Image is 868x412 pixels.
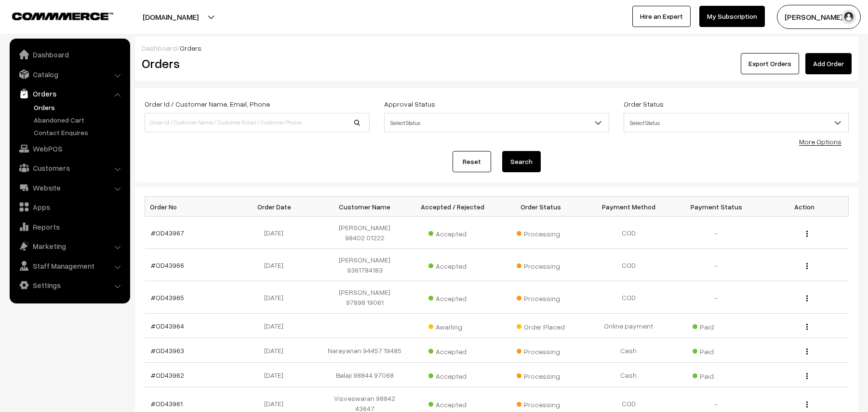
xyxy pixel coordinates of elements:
[517,291,565,303] span: Processing
[145,99,270,109] label: Order Id / Customer Name, Email, Phone
[806,373,808,379] img: Menu
[761,197,849,217] th: Action
[502,151,541,172] button: Search
[453,151,491,172] a: Reset
[806,324,808,330] img: Menu
[321,338,409,363] td: Narayanan 94457 19485
[806,231,808,237] img: Menu
[12,257,127,275] a: Staff Management
[585,338,673,363] td: Cash
[31,102,127,112] a: Orders
[12,159,127,177] a: Customers
[693,369,741,381] span: Paid
[517,344,565,357] span: Processing
[385,114,609,131] span: Select Status
[12,46,127,63] a: Dashboard
[321,249,409,281] td: [PERSON_NAME] 9361784183
[673,249,761,281] td: -
[428,291,477,303] span: Accepted
[624,114,848,131] span: Select Status
[585,363,673,387] td: Cash
[12,85,127,102] a: Orders
[151,346,184,355] a: #OD43963
[151,371,184,379] a: #OD43962
[233,217,321,249] td: [DATE]
[142,56,369,71] h2: Orders
[585,217,673,249] td: COD
[109,5,232,29] button: [DOMAIN_NAME]
[841,10,856,24] img: user
[585,281,673,314] td: COD
[517,226,565,239] span: Processing
[151,399,183,408] a: #OD43961
[12,276,127,294] a: Settings
[233,281,321,314] td: [DATE]
[799,137,841,146] a: More Options
[233,249,321,281] td: [DATE]
[12,179,127,196] a: Website
[693,319,741,332] span: Paid
[428,397,477,410] span: Accepted
[673,281,761,314] td: -
[151,229,184,237] a: #OD43967
[12,237,127,255] a: Marketing
[31,115,127,125] a: Abandoned Cart
[233,197,321,217] th: Order Date
[384,99,435,109] label: Approval Status
[497,197,585,217] th: Order Status
[233,363,321,387] td: [DATE]
[142,44,177,52] a: Dashboard
[31,127,127,137] a: Contact Enquires
[12,198,127,216] a: Apps
[806,348,808,355] img: Menu
[806,295,808,302] img: Menu
[321,281,409,314] td: [PERSON_NAME] 97898 19061
[741,53,799,74] button: Export Orders
[12,66,127,83] a: Catalog
[517,397,565,410] span: Processing
[321,363,409,387] td: Balaji 98844 97068
[409,197,497,217] th: Accepted / Rejected
[805,53,852,74] a: Add Order
[151,322,184,330] a: #OD43964
[151,293,184,302] a: #OD43965
[384,113,609,132] span: Select Status
[517,259,565,271] span: Processing
[151,261,184,269] a: #OD43966
[321,197,409,217] th: Customer Name
[693,344,741,357] span: Paid
[12,13,113,20] img: COMMMERCE
[624,113,849,132] span: Select Status
[145,113,370,132] input: Order Id / Customer Name / Customer Email / Customer Phone
[632,6,691,27] a: Hire an Expert
[585,197,673,217] th: Payment Method
[517,369,565,381] span: Processing
[673,197,761,217] th: Payment Status
[12,140,127,157] a: WebPOS
[517,319,565,332] span: Order Placed
[806,401,808,408] img: Menu
[428,319,477,332] span: Awaiting
[12,10,96,21] a: COMMMERCE
[806,263,808,269] img: Menu
[777,5,861,29] button: [PERSON_NAME] s…
[585,249,673,281] td: COD
[12,218,127,235] a: Reports
[624,99,664,109] label: Order Status
[142,43,852,53] div: /
[233,338,321,363] td: [DATE]
[180,44,201,52] span: Orders
[585,314,673,338] td: Online payment
[428,344,477,357] span: Accepted
[699,6,765,27] a: My Subscription
[233,314,321,338] td: [DATE]
[145,197,233,217] th: Order No
[428,369,477,381] span: Accepted
[428,259,477,271] span: Accepted
[673,217,761,249] td: -
[321,217,409,249] td: [PERSON_NAME] 98402 01222
[428,226,477,239] span: Accepted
